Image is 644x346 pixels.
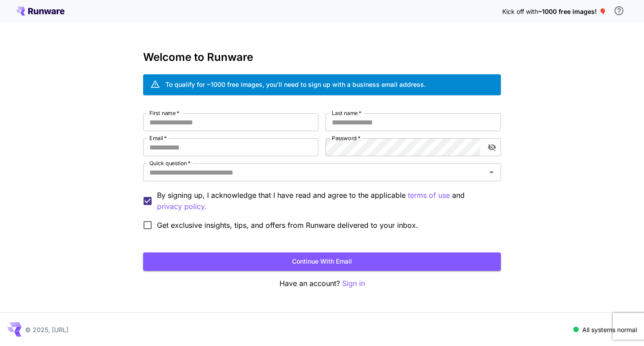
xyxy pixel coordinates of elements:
[408,190,450,201] p: terms of use
[149,159,191,167] label: Quick question
[157,201,207,212] p: privacy policy.
[408,190,450,201] button: By signing up, I acknowledge that I have read and agree to the applicable and privacy policy.
[332,134,360,142] label: Password
[143,252,501,271] button: Continue with email
[538,8,606,15] span: ~1000 free images! 🎈
[165,80,426,89] div: To qualify for ~1000 free images, you’ll need to sign up with a business email address.
[25,325,68,334] p: © 2025, [URL]
[157,190,494,212] p: By signing up, I acknowledge that I have read and agree to the applicable and
[484,139,500,155] button: toggle password visibility
[332,109,361,117] label: Last name
[149,109,179,117] label: First name
[157,201,207,212] button: By signing up, I acknowledge that I have read and agree to the applicable terms of use and
[143,51,501,64] h3: Welcome to Runware
[157,220,418,231] span: Get exclusive insights, tips, and offers from Runware delivered to your inbox.
[342,278,365,289] button: Sign in
[149,134,167,142] label: Email
[610,2,628,20] button: In order to qualify for free credit, you need to sign up with a business email address and click ...
[502,8,538,15] span: Kick off with
[582,325,637,334] p: All systems normal
[485,166,498,179] button: Open
[143,278,501,289] p: Have an account?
